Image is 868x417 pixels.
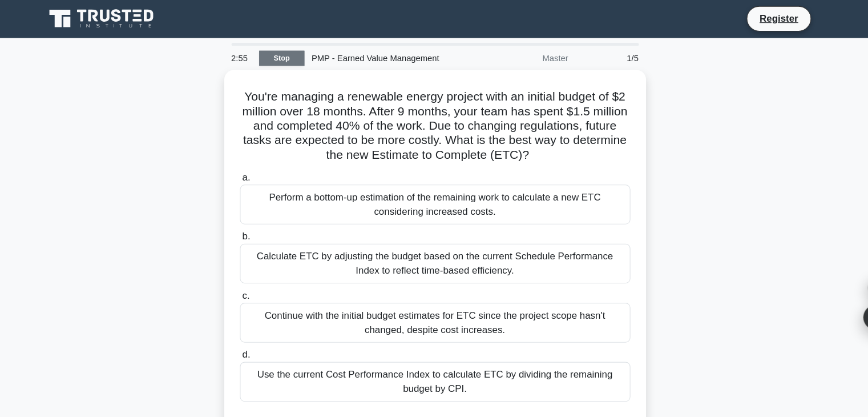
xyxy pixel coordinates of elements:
div: Use the current Cost Performance Index to calculate ETC by dividing the remaining budget by CPI. [249,343,619,381]
div: 2:55 [235,44,268,67]
span: a. [252,163,259,173]
span: c. [252,275,259,285]
a: Register [734,11,785,25]
span: d. [252,331,259,341]
div: Perform a bottom-up estimation of the remaining work to calculate a new ETC considering increased... [249,175,619,213]
div: PMP - Earned Value Management [310,44,467,67]
div: Master [467,44,567,67]
div: Calculate ETC by adjusting the budget based on the current Schedule Performance Index to reflect ... [249,231,619,269]
h5: You're managing a renewable energy project with an initial budget of $2 million over 18 months. A... [248,85,620,155]
a: Stop [268,49,310,63]
span: b. [252,219,259,229]
div: 1/5 [567,44,634,67]
div: Continue with the initial budget estimates for ETC since the project scope hasn't changed, despit... [249,287,619,325]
